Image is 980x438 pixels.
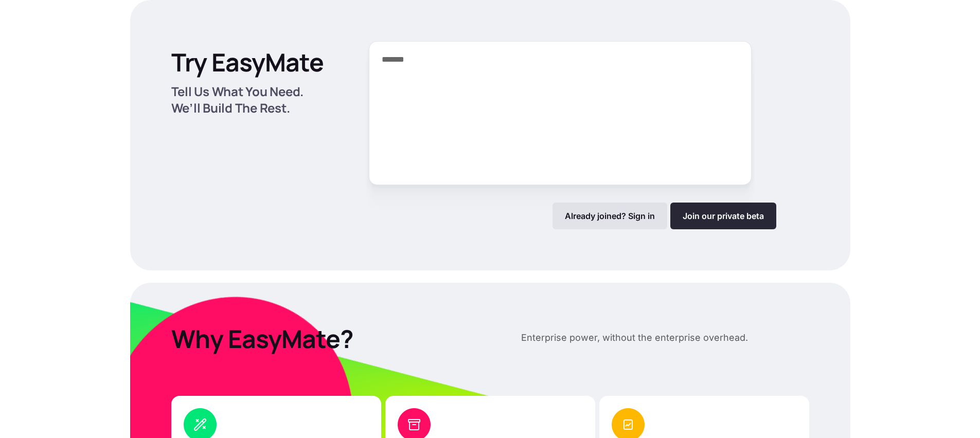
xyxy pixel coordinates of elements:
p: Try EasyMate [171,47,324,77]
a: Join our private beta [670,203,776,229]
form: Form [369,41,776,229]
p: Why EasyMate? [171,324,488,354]
p: Already joined? Sign in [565,211,655,221]
p: Enterprise power, without the enterprise overhead. [521,330,748,345]
p: Tell Us What You Need. We’ll Build The Rest. [171,83,335,116]
a: Already joined? Sign in [553,203,667,229]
